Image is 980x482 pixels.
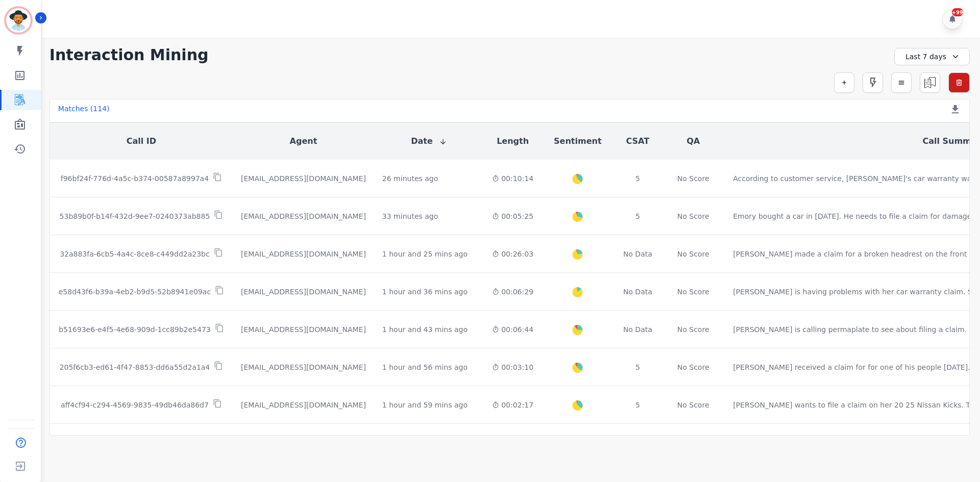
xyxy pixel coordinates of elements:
[492,324,533,335] div: 00:06:44
[952,8,963,16] div: +99
[59,324,211,335] p: b51693e6-e4f5-4e68-909d-1cc89b2e5473
[60,362,210,372] p: 205f6cb3-ed61-4f47-8853-dd6a55d2a1a4
[492,173,533,184] div: 00:10:14
[622,173,654,184] div: 5
[677,173,709,184] div: No Score
[382,287,468,297] div: 1 hour and 36 mins ago
[677,249,709,259] div: No Score
[411,135,447,147] button: Date
[50,46,209,64] h1: Interaction Mining
[382,211,438,221] div: 33 minutes ago
[382,249,468,259] div: 1 hour and 25 mins ago
[677,287,709,297] div: No Score
[382,362,468,372] div: 1 hour and 56 mins ago
[58,104,110,118] div: Matches ( 114 )
[622,362,654,372] div: 5
[241,173,366,184] div: [EMAIL_ADDRESS][DOMAIN_NAME]
[677,400,709,410] div: No Score
[241,324,366,335] div: [EMAIL_ADDRESS][DOMAIN_NAME]
[492,211,533,221] div: 00:05:25
[622,400,654,410] div: 5
[492,287,533,297] div: 00:06:29
[241,362,366,372] div: [EMAIL_ADDRESS][DOMAIN_NAME]
[382,324,468,335] div: 1 hour and 43 mins ago
[622,249,654,259] div: No Data
[60,249,210,259] p: 32a883fa-6cb5-4a4c-8ce8-c449dd2a23bc
[59,287,211,297] p: e58d43f6-b39a-4eb2-b9d5-52b8941e09ac
[677,324,709,335] div: No Score
[382,400,468,410] div: 1 hour and 59 mins ago
[492,249,533,259] div: 00:26:03
[241,249,366,259] div: [EMAIL_ADDRESS][DOMAIN_NAME]
[622,287,654,297] div: No Data
[127,135,156,147] button: Call ID
[241,211,366,221] div: [EMAIL_ADDRESS][DOMAIN_NAME]
[894,48,970,65] div: Last 7 days
[497,135,529,147] button: Length
[241,400,366,410] div: [EMAIL_ADDRESS][DOMAIN_NAME]
[60,211,210,221] p: 53b89b0f-b14f-432d-9ee7-0240373ab885
[622,211,654,221] div: 5
[492,400,533,410] div: 00:02:17
[290,135,317,147] button: Agent
[677,211,709,221] div: No Score
[687,135,700,147] button: QA
[626,135,650,147] button: CSAT
[382,173,438,184] div: 26 minutes ago
[677,362,709,372] div: No Score
[61,173,209,184] p: f96bf24f-776d-4a5c-b374-00587a8997a4
[241,287,366,297] div: [EMAIL_ADDRESS][DOMAIN_NAME]
[492,362,533,372] div: 00:03:10
[554,135,601,147] button: Sentiment
[622,324,654,335] div: No Data
[61,400,209,410] p: aff4cf94-c294-4569-9835-49db46da86d7
[6,8,31,33] img: Bordered avatar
